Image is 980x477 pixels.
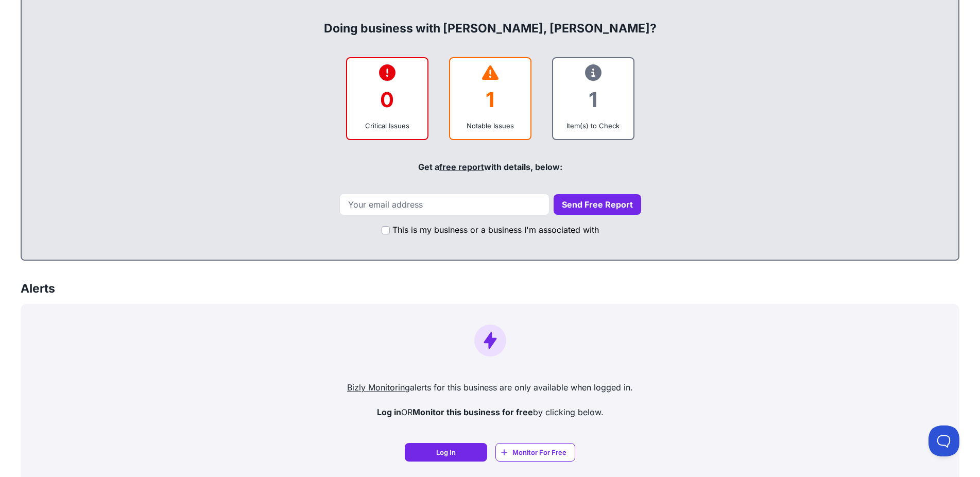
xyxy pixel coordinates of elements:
[495,443,575,462] a: Monitor For Free
[929,425,959,456] iframe: Toggle Customer Support
[458,121,522,131] div: Notable Issues
[339,194,549,215] input: Your email address
[355,121,419,131] div: Critical Issues
[412,407,533,417] strong: Monitor this business for free
[21,281,55,296] h3: Alerts
[32,4,948,37] div: Doing business with [PERSON_NAME], [PERSON_NAME]?
[512,447,566,457] span: Monitor For Free
[355,79,419,121] div: 0
[29,381,951,394] p: alerts for this business are only available when logged in.
[392,224,599,236] label: This is my business or a business I'm associated with
[458,79,522,121] div: 1
[561,79,625,121] div: 1
[439,162,484,172] a: free report
[377,407,401,417] strong: Log in
[554,194,641,215] button: Send Free Report
[436,447,456,457] span: Log In
[405,443,487,462] a: Log In
[347,382,410,393] a: Bizly Monitoring
[561,121,625,131] div: Item(s) to Check
[418,162,562,172] span: Get a with details, below:
[29,406,951,418] p: OR by clicking below.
